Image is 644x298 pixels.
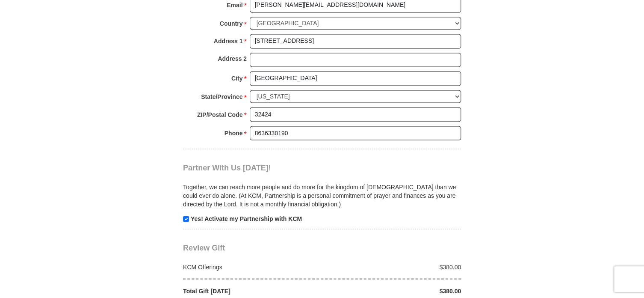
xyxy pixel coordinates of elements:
[220,18,243,30] strong: Country
[231,72,242,84] strong: City
[322,286,466,295] div: $380.00
[183,163,271,172] span: Partner With Us [DATE]!
[322,262,466,271] div: $380.00
[201,91,242,103] strong: State/Province
[183,243,225,252] span: Review Gift
[183,182,461,208] p: Together, we can reach more people and do more for the kingdom of [DEMOGRAPHIC_DATA] than we coul...
[214,35,243,47] strong: Address 1
[197,108,243,120] strong: ZIP/Postal Code
[179,262,322,271] div: KCM Offerings
[191,215,302,222] strong: Yes! Activate my Partnership with KCM
[218,53,247,65] strong: Address 2
[179,286,322,295] div: Total Gift [DATE]
[225,127,243,139] strong: Phone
